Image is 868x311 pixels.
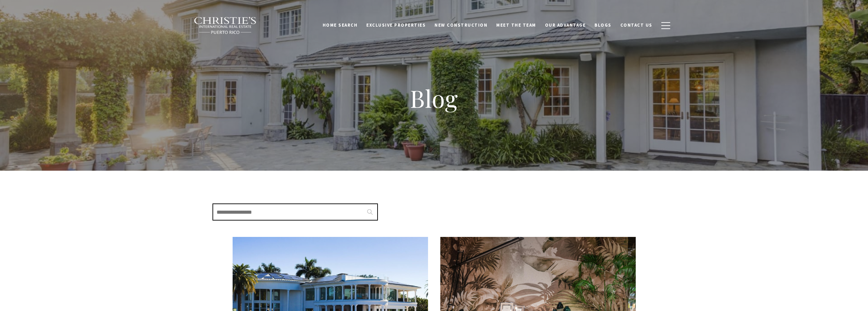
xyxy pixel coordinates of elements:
a: Meet the Team [492,19,541,32]
a: Our Advantage [541,19,590,32]
h1: Blog [298,83,571,113]
a: Blogs [590,19,616,32]
span: Our Advantage [545,22,586,28]
span: Blogs [594,22,612,28]
span: Exclusive Properties [366,22,426,28]
span: New Construction [435,22,487,28]
a: New Construction [430,19,492,32]
a: Exclusive Properties [362,19,430,32]
img: Christie's International Real Estate black text logo [194,17,257,34]
a: Home Search [318,19,362,32]
span: Contact Us [620,22,652,28]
